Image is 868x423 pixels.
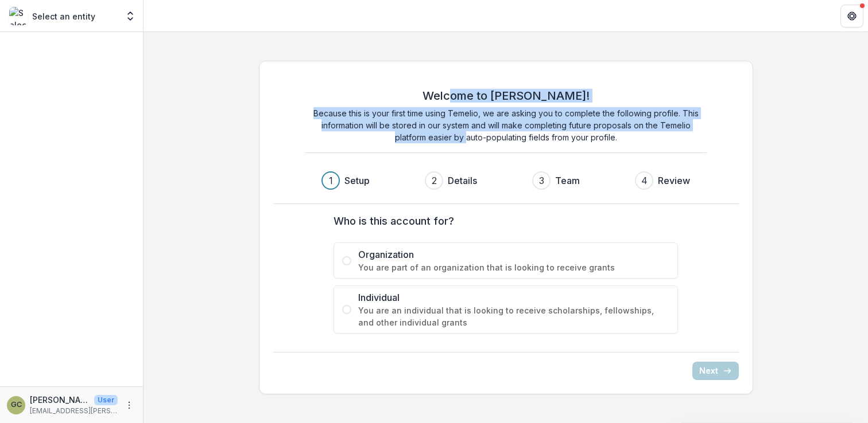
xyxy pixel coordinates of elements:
[334,213,671,229] label: Who is this account for?
[448,174,477,187] h3: Details
[30,394,90,406] p: [PERSON_NAME]
[358,304,669,328] span: You are an individual that is looking to receive scholarships, fellowships, and other individual ...
[321,171,690,190] div: Progress
[555,174,580,187] h3: Team
[11,401,22,409] div: Grace Chang
[344,174,370,187] h3: Setup
[122,5,138,28] button: Open entity switcher
[539,174,544,187] div: 3
[122,398,136,412] button: More
[358,261,669,273] span: You are part of an organization that is looking to receive grants
[305,107,707,143] p: Because this is your first time using Temelio, we are asking you to complete the following profil...
[423,89,590,103] h2: Welcome to [PERSON_NAME]!
[692,362,739,380] button: Next
[358,248,669,261] span: Organization
[30,406,118,416] p: [EMAIL_ADDRESS][PERSON_NAME][DOMAIN_NAME]
[329,174,333,187] div: 1
[9,7,28,25] img: Select an entity
[358,291,669,304] span: Individual
[840,5,863,28] button: Get Help
[94,395,118,405] p: User
[641,174,648,187] div: 4
[658,174,690,187] h3: Review
[432,174,437,187] div: 2
[32,10,95,22] p: Select an entity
